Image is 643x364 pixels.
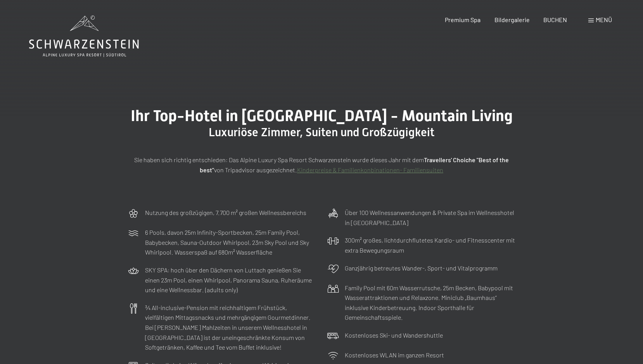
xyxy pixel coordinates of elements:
[345,283,515,322] p: Family Pool mit 60m Wasserrutsche, 25m Becken, Babypool mit Wasserattraktionen und Relaxzone. Min...
[445,16,481,23] a: Premium Spa
[345,350,444,360] p: Kostenloses WLAN im ganzen Resort
[345,263,498,273] p: Ganzjährig betreutes Wander-, Sport- und Vitalprogramm
[200,156,509,173] strong: Travellers' Choiche "Best of the best"
[596,16,612,23] span: Menü
[297,166,443,173] a: Kinderpreise & Familienkonbinationen- Familiensuiten
[345,330,443,340] p: Kostenloses Ski- und Wandershuttle
[145,227,316,257] p: 6 Pools, davon 25m Infinity-Sportbecken, 25m Family Pool, Babybecken, Sauna-Outdoor Whirlpool, 23...
[345,235,515,255] p: 300m² großes, lichtdurchflutetes Kardio- und Fitnesscenter mit extra Bewegungsraum
[145,265,316,295] p: SKY SPA: hoch über den Dächern von Luttach genießen Sie einen 23m Pool, einen Whirlpool, Panorama...
[131,107,513,125] span: Ihr Top-Hotel in [GEOGRAPHIC_DATA] - Mountain Living
[494,16,530,23] a: Bildergalerie
[145,303,316,352] p: ¾ All-inclusive-Pension mit reichhaltigem Frühstück, vielfältigen Mittagssnacks und mehrgängigem ...
[345,208,515,227] p: Über 100 Wellnessanwendungen & Private Spa im Wellnesshotel in [GEOGRAPHIC_DATA]
[145,208,306,218] p: Nutzung des großzügigen, 7.700 m² großen Wellnessbereichs
[543,16,567,23] a: BUCHEN
[209,125,434,139] span: Luxuriöse Zimmer, Suiten und Großzügigkeit
[128,155,515,175] p: Sie haben sich richtig entschieden: Das Alpine Luxury Spa Resort Schwarzenstein wurde dieses Jahr...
